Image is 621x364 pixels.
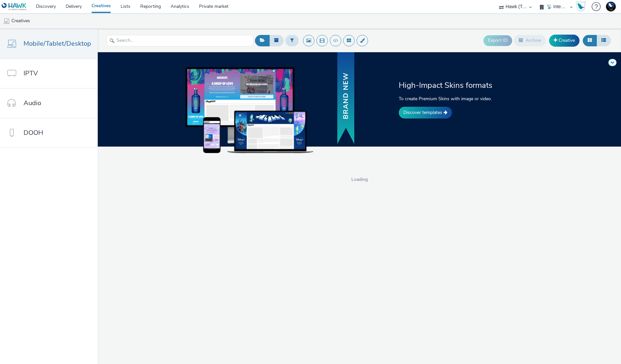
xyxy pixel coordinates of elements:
span: Mobile/Tablet/Desktop [24,39,91,48]
p: To create Premium Skins with image or video. [399,95,526,102]
a: Hawk Academy [576,1,588,12]
span: DOOH [24,128,43,137]
img: Hawk Academy [576,1,586,12]
span: IPTV [24,69,38,78]
span: Audio [24,98,41,108]
img: undefined Logo [2,3,27,11]
img: banner with new text [336,51,356,146]
button: Grid [583,35,597,46]
img: mobile [3,18,10,24]
a: Discover templates [399,107,452,119]
span: Loading [98,176,621,183]
img: Support Hawk [606,2,616,11]
button: Archive [514,35,546,46]
input: Search... [106,35,253,46]
button: Export ID [483,35,512,46]
a: Creative [549,35,579,46]
img: example of skins on dekstop, tablet and mobile devices [186,67,313,153]
button: Table [596,35,611,46]
h2: High-Impact Skins formats [399,80,526,90]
